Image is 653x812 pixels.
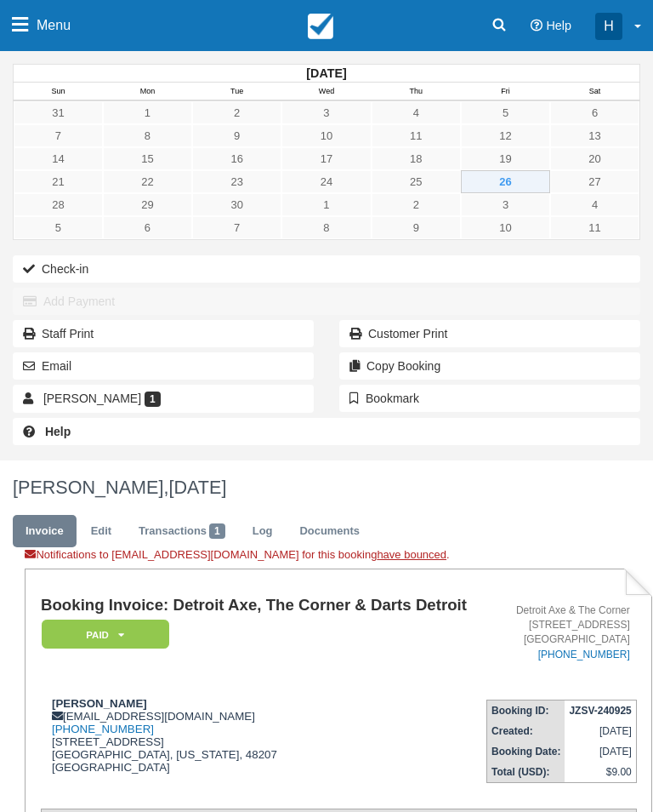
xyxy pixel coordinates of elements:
a: 2 [192,101,281,124]
th: Fri [461,83,550,101]
a: 22 [103,170,192,193]
address: Detroit Axe & The Corner [STREET_ADDRESS] [GEOGRAPHIC_DATA] [488,603,630,662]
th: Thu [372,83,461,101]
a: 5 [14,216,103,239]
a: 28 [14,193,103,216]
a: 20 [550,147,639,170]
a: 17 [281,147,371,170]
a: 10 [281,124,371,147]
th: Booking ID: [487,700,565,721]
div: H [595,13,622,40]
button: Check-in [13,255,640,283]
button: Copy Booking [339,352,640,380]
a: 7 [14,124,103,147]
a: 8 [103,124,192,147]
a: [PERSON_NAME] 1 [13,385,314,412]
a: 11 [372,124,461,147]
a: [PHONE_NUMBER] [538,649,630,660]
strong: [DATE] [306,66,346,80]
a: 19 [461,147,550,170]
th: Booking Date: [487,741,565,762]
span: 1 [209,523,225,539]
em: Paid [42,620,169,649]
a: Paid [41,619,163,650]
th: Total (USD): [487,762,565,783]
td: [DATE] [565,741,636,762]
th: Sun [14,83,103,101]
a: 23 [192,170,281,193]
button: Bookmark [339,385,640,412]
td: $9.00 [565,762,636,783]
a: 10 [461,216,550,239]
div: [EMAIL_ADDRESS][DOMAIN_NAME] [STREET_ADDRESS] [GEOGRAPHIC_DATA], [US_STATE], 48207 [GEOGRAPHIC_DATA] [41,697,481,795]
a: 1 [281,193,371,216]
a: Log [240,515,286,548]
a: Edit [78,515,124,548]
a: 3 [281,101,371,124]
a: 24 [281,170,371,193]
button: Email [13,352,314,380]
a: Help [13,418,640,445]
a: Documents [287,515,372,548]
th: Wed [281,83,371,101]
th: Created: [487,721,565,741]
a: Transactions1 [126,515,238,548]
a: 12 [461,124,550,147]
a: 9 [372,216,461,239]
a: Staff Print [13,320,314,347]
a: 6 [103,216,192,239]
th: Sat [550,83,639,101]
i: Help [531,20,542,31]
strong: JZSV-240925 [569,705,631,717]
a: 4 [372,101,461,124]
a: 21 [14,170,103,193]
a: 7 [192,216,281,239]
a: 30 [192,193,281,216]
a: 14 [14,147,103,170]
b: Help [45,425,71,438]
td: [DATE] [565,721,636,741]
span: Help [546,19,571,32]
a: 8 [281,216,371,239]
a: 18 [372,147,461,170]
a: have bounced [377,548,446,561]
a: 1 [103,101,192,124]
a: 29 [103,193,192,216]
a: 27 [550,170,639,193]
a: Invoice [13,515,77,548]
a: 4 [550,193,639,216]
a: 9 [192,124,281,147]
a: 6 [550,101,639,124]
a: 2 [372,193,461,216]
h1: Booking Invoice: Detroit Axe, The Corner & Darts Detroit [41,597,481,615]
strong: [PERSON_NAME] [52,697,147,710]
a: 11 [550,216,639,239]
a: 15 [103,147,192,170]
span: [PERSON_NAME] [43,392,141,405]
img: checkfront-main-nav-mini-logo.png [308,14,333,39]
a: 13 [550,124,639,147]
div: Notifications to [EMAIL_ADDRESS][DOMAIN_NAME] for this booking . [25,547,652,569]
th: Tue [192,83,281,101]
span: [DATE] [168,477,226,498]
a: 16 [192,147,281,170]
a: 31 [14,101,103,124]
a: 26 [461,170,550,193]
button: Add Payment [13,288,640,315]
a: Customer Print [339,320,640,347]
h1: [PERSON_NAME], [13,477,640,498]
a: 5 [461,101,550,124]
a: [PHONE_NUMBER] [52,723,154,735]
span: 1 [145,392,161,407]
a: 25 [372,170,461,193]
th: Mon [103,83,192,101]
a: 3 [461,193,550,216]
